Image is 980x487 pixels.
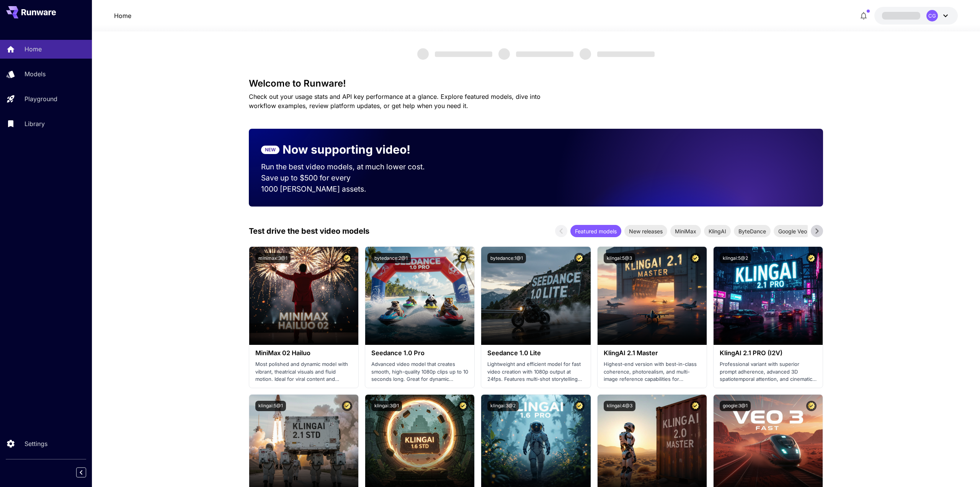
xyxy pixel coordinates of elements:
[806,253,817,263] button: Certified Model – Vetted for best performance and includes a commercial license.
[574,253,585,263] button: Certified Model – Vetted for best performance and includes a commercial license.
[874,7,958,25] button: CG
[926,10,938,21] div: CG
[249,78,823,89] h3: Welcome to Runware!
[720,401,751,411] button: google:3@1
[342,253,352,263] button: Certified Model – Vetted for best performance and includes a commercial license.
[704,225,731,237] div: KlingAI
[487,253,526,263] button: bytedance:1@1
[261,161,439,172] p: Run the best video models, at much lower cost.
[255,401,286,411] button: klingai:5@1
[24,94,57,103] p: Playground
[82,466,92,479] div: Collapse sidebar
[487,361,584,383] p: Lightweight and efficient model for fast video creation with 1080p output at 24fps. Features mult...
[24,119,45,128] p: Library
[114,11,131,20] nav: breadcrumb
[720,361,817,383] p: Professional variant with superior prompt adherence, advanced 3D spatiotemporal attention, and ci...
[371,401,402,411] button: klingai:3@1
[690,253,701,263] button: Certified Model – Vetted for best performance and includes a commercial license.
[670,225,701,237] div: MiniMax
[806,401,817,411] button: Certified Model – Vetted for best performance and includes a commercial license.
[458,253,468,263] button: Certified Model – Vetted for best performance and includes a commercial license.
[574,401,585,411] button: Certified Model – Vetted for best performance and includes a commercial license.
[255,349,352,357] h3: MiniMax 02 Hailuo
[371,361,468,383] p: Advanced video model that creates smooth, high-quality 1080p clips up to 10 seconds long. Great f...
[371,253,411,263] button: bytedance:2@1
[24,44,42,54] p: Home
[690,401,701,411] button: Certified Model – Vetted for best performance and includes a commercial license.
[283,141,410,158] p: Now supporting video!
[604,253,635,263] button: klingai:5@3
[774,225,812,237] div: Google Veo
[714,247,823,345] img: alt
[670,227,701,235] span: MiniMax
[76,467,86,477] button: Collapse sidebar
[487,349,584,357] h3: Seedance 1.0 Lite
[487,401,519,411] button: klingai:3@2
[249,93,541,110] span: Check out your usage stats and API key performance at a glance. Explore featured models, dive int...
[249,225,369,237] p: Test drive the best video models
[598,247,707,345] img: alt
[481,247,590,345] img: alt
[249,247,358,345] img: alt
[570,225,621,237] div: Featured models
[458,401,468,411] button: Certified Model – Vetted for best performance and includes a commercial license.
[24,439,47,448] p: Settings
[604,401,635,411] button: klingai:4@3
[255,361,352,383] p: Most polished and dynamic model with vibrant, theatrical visuals and fluid motion. Ideal for vira...
[774,227,812,235] span: Google Veo
[342,401,352,411] button: Certified Model – Vetted for best performance and includes a commercial license.
[720,253,751,263] button: klingai:5@2
[720,349,817,357] h3: KlingAI 2.1 PRO (I2V)
[604,349,701,357] h3: KlingAI 2.1 Master
[371,349,468,357] h3: Seedance 1.0 Pro
[24,69,46,79] p: Models
[734,227,771,235] span: ByteDance
[261,172,439,195] p: Save up to $500 for every 1000 [PERSON_NAME] assets.
[255,253,291,263] button: minimax:3@1
[734,225,771,237] div: ByteDance
[704,227,731,235] span: KlingAI
[365,247,474,345] img: alt
[624,225,667,237] div: New releases
[570,227,621,235] span: Featured models
[604,361,701,383] p: Highest-end version with best-in-class coherence, photorealism, and multi-image reference capabil...
[114,11,131,20] a: Home
[624,227,667,235] span: New releases
[265,146,276,153] p: NEW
